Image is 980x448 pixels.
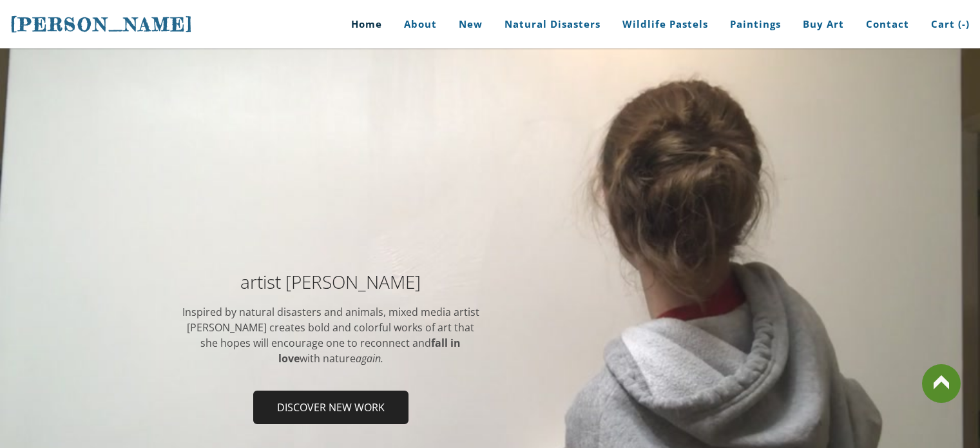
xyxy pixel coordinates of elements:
em: again. [356,351,383,365]
div: Inspired by natural disasters and animals, mixed media artist [PERSON_NAME] ​creates bold and col... [181,304,481,366]
span: Discover new work [255,392,407,423]
h2: artist [PERSON_NAME] [181,273,481,291]
span: - [962,17,966,30]
a: [PERSON_NAME] [10,12,193,37]
span: [PERSON_NAME] [10,14,193,35]
a: Discover new work [253,391,408,424]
